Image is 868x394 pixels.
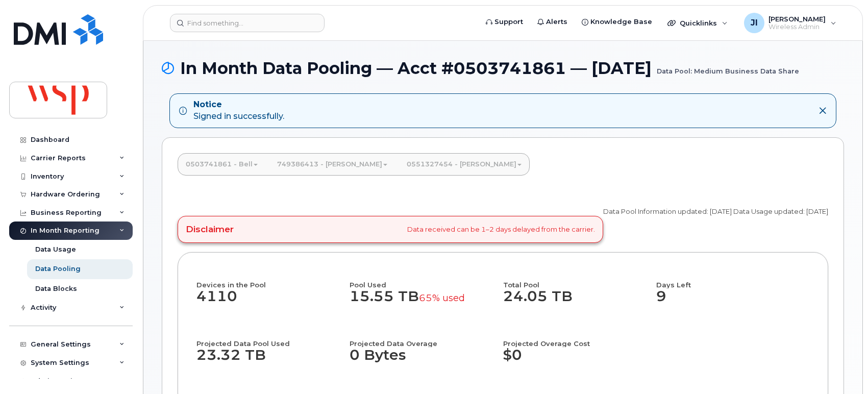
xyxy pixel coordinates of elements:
dd: $0 [503,347,656,374]
h1: In Month Data Pooling — Acct #0503741861 — [DATE] [162,59,844,77]
dd: 24.05 TB [503,288,647,315]
dd: 0 Bytes [350,347,493,374]
p: Data Pool Information updated: [DATE] Data Usage updated: [DATE] [603,207,828,216]
a: 0551327454 - [PERSON_NAME] [399,153,530,176]
div: Data received can be 1–2 days delayed from the carrier. [178,216,603,242]
h4: Pool Used [350,271,493,288]
dd: 15.55 TB [350,288,493,315]
strong: Notice [193,99,284,111]
a: 0503741861 - Bell [178,153,266,176]
small: 65% used [419,292,465,304]
h4: Projected Overage Cost [503,330,656,347]
dd: 4110 [196,288,350,315]
h4: Devices in the Pool [196,271,350,288]
h4: Total Pool [503,271,647,288]
dd: 9 [656,288,809,315]
dd: 23.32 TB [196,347,340,374]
h4: Projected Data Pool Used [196,330,340,347]
a: 749386413 - [PERSON_NAME] [269,153,395,176]
h4: Disclaimer [186,224,234,234]
small: Data Pool: Medium Business Data Share [657,59,799,75]
div: Signed in successfully. [193,99,284,122]
h4: Projected Data Overage [350,330,493,347]
h4: Days Left [656,271,809,288]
